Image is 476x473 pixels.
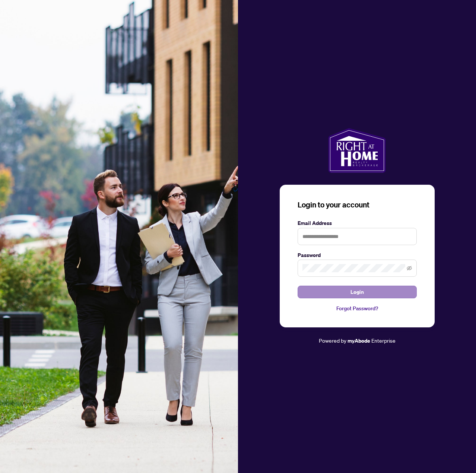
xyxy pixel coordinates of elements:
span: Enterprise [371,337,396,344]
button: Login [298,286,417,298]
span: Powered by [319,337,346,344]
h3: Login to your account [298,200,417,210]
a: Forgot Password? [298,304,417,312]
span: Login [350,286,364,298]
img: ma-logo [328,128,386,173]
label: Email Address [298,219,417,227]
span: eye-invisible [407,266,412,271]
label: Password [298,251,417,259]
a: myAbode [348,337,370,345]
